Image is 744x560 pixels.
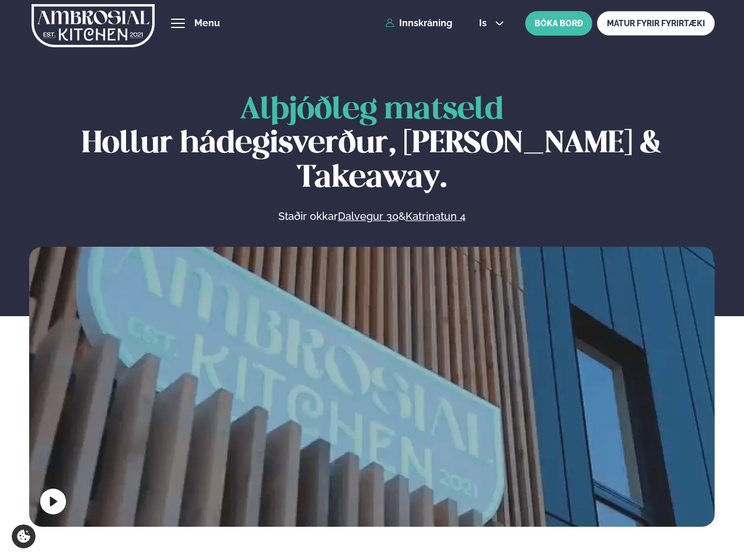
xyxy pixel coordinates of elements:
[32,2,155,50] img: logo
[240,96,504,125] span: Alþjóðleg matseld
[171,16,185,30] button: hamburger
[525,11,592,36] button: BÓKA BORÐ
[385,18,452,29] a: Innskráning
[29,93,715,195] h1: Hollur hádegisverður, [PERSON_NAME] & Takeaway.
[479,19,490,28] span: is
[597,11,715,36] a: MATUR FYRIR FYRIRTÆKI
[338,209,399,223] a: Dalvegur 30
[12,524,36,548] a: Cookie settings
[151,209,592,223] p: Staðir okkar &
[470,19,514,28] button: is
[406,209,466,223] a: Katrinatun 4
